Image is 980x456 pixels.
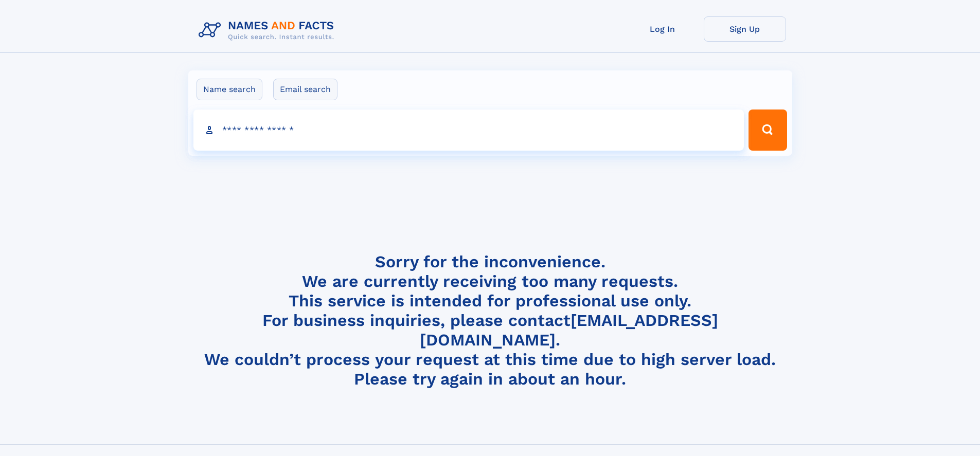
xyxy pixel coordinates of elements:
[420,311,718,350] a: [EMAIL_ADDRESS][DOMAIN_NAME]
[193,110,744,151] input: search input
[194,16,343,44] img: Logo Names and Facts
[704,16,786,42] a: Sign Up
[621,16,704,42] a: Log In
[194,252,786,389] h4: Sorry for the inconvenience. We are currently receiving too many requests. This service is intend...
[273,79,337,100] label: Email search
[197,79,262,100] label: Name search
[749,110,787,151] button: Search Button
